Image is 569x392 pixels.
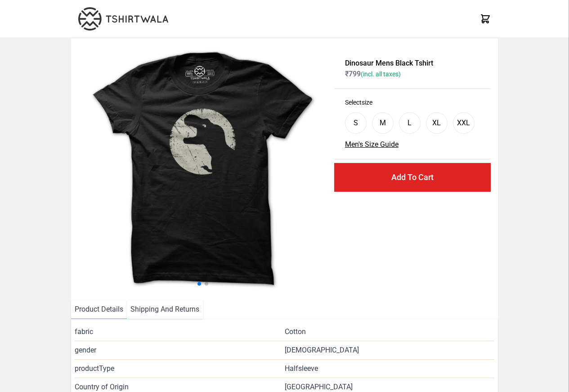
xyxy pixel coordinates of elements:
span: [DEMOGRAPHIC_DATA] [285,345,359,356]
span: gender [75,345,284,356]
div: XL [432,118,441,128]
span: Halfsleeve [285,363,318,374]
h1: Dinosaur Mens Black Tshirt [345,58,480,69]
span: Cotton [285,326,306,337]
img: dinosaur.jpg [78,45,327,293]
span: (incl. all taxes) [361,70,401,78]
div: L [408,118,412,128]
span: ₹ 799 [345,70,401,78]
li: Shipping And Returns [127,300,203,319]
button: Add To Cart [334,163,491,192]
div: M [380,118,386,128]
div: XXL [457,118,470,128]
li: Product Details [71,300,127,319]
span: fabric [75,326,284,337]
span: productType [75,363,284,374]
button: Men's Size Guide [345,139,399,150]
h3: Select size [345,98,480,107]
div: S [354,118,358,128]
img: TW-LOGO-400-104.png [78,7,168,31]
